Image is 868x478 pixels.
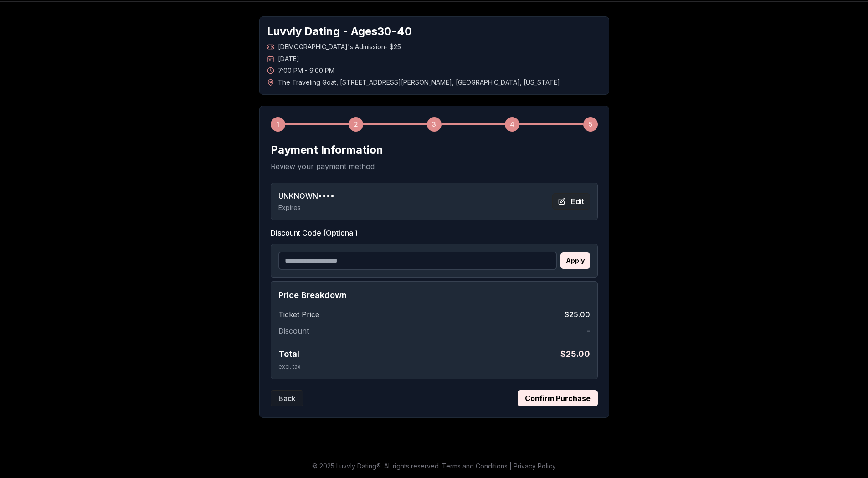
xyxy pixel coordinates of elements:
button: Back [271,390,303,406]
button: Apply [560,252,590,269]
span: Total [278,348,299,360]
span: The Traveling Goat , [STREET_ADDRESS][PERSON_NAME] , [GEOGRAPHIC_DATA] , [US_STATE] [278,78,560,87]
span: | [509,462,512,470]
span: Discount [278,325,309,336]
span: [DEMOGRAPHIC_DATA]'s Admission - $25 [278,42,401,51]
span: $25.00 [565,309,590,320]
div: 1 [271,117,285,132]
p: Review your payment method [271,161,598,172]
a: Terms and Conditions [442,462,508,470]
h4: Price Breakdown [278,289,590,302]
a: Privacy Policy [514,462,556,470]
span: UNKNOWN •••• [278,190,334,201]
span: [DATE] [278,54,299,63]
button: Confirm Purchase [518,390,598,406]
span: Ticket Price [278,309,319,320]
span: $ 25.00 [560,348,590,360]
div: 5 [583,117,598,132]
label: Discount Code (Optional) [271,227,598,238]
div: 3 [427,117,442,132]
div: 2 [349,117,363,132]
h2: Payment Information [271,143,598,157]
h1: Luvvly Dating - Ages 30 - 40 [267,24,601,39]
span: 7:00 PM - 9:00 PM [278,66,334,75]
span: excl. tax [278,363,301,370]
button: Edit [552,193,590,210]
div: 4 [505,117,519,132]
p: Expires [278,203,334,212]
span: - [587,325,590,336]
